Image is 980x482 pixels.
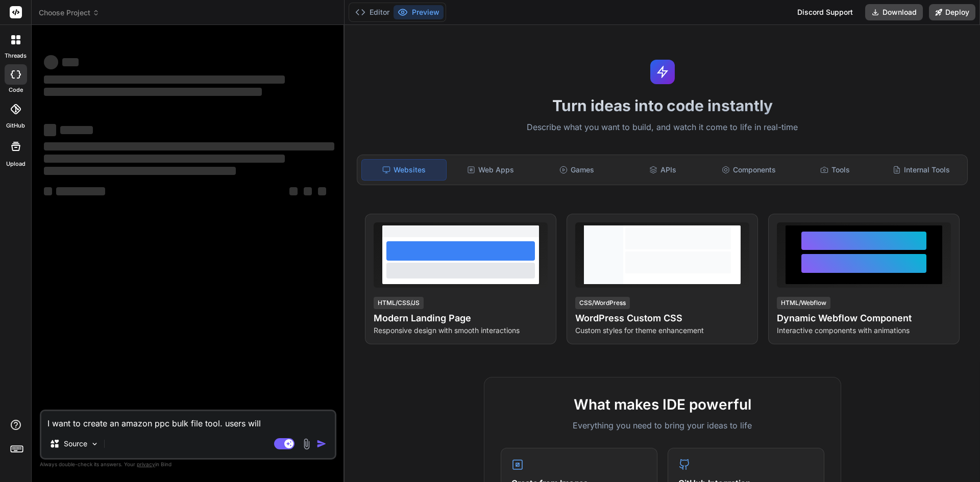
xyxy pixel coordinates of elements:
button: Editor [351,5,394,19]
button: Deploy [929,4,975,20]
h1: Turn ideas into code instantly [351,96,974,115]
p: Always double-check its answers. Your in Bind [40,460,336,469]
span: ‌ [44,124,56,136]
h2: What makes IDE powerful [501,394,824,415]
textarea: I want to create an amazon ppc bulk file tool. users will [41,411,335,429]
img: icon [316,439,327,449]
span: ‌ [62,58,79,66]
span: ‌ [44,155,285,163]
span: ‌ [56,187,105,195]
span: ‌ [44,187,52,195]
div: CSS/WordPress [575,297,630,309]
button: Preview [394,5,444,19]
p: Everything you need to bring your ideas to life [501,419,824,432]
p: Custom styles for theme enhancement [575,325,749,336]
button: Download [865,4,923,20]
div: HTML/CSS/JS [374,297,424,309]
p: Interactive components with animations [777,325,951,336]
label: GitHub [6,121,25,130]
span: privacy [137,461,155,467]
span: ‌ [60,126,93,134]
span: ‌ [44,88,262,96]
div: Components [707,159,791,181]
div: Discord Support [791,4,859,20]
div: Websites [361,159,447,181]
h4: Dynamic Webflow Component [777,311,951,325]
div: Tools [793,159,877,181]
img: attachment [301,438,312,450]
div: APIs [621,159,705,181]
h4: Modern Landing Page [374,311,548,325]
p: Describe what you want to build, and watch it come to life in real-time [351,121,974,134]
div: Games [535,159,619,181]
label: threads [5,52,27,60]
span: ‌ [318,187,326,195]
label: Upload [6,160,26,168]
span: ‌ [44,142,334,150]
div: Web Apps [449,159,533,181]
span: ‌ [289,187,298,195]
p: Responsive design with smooth interactions [374,325,548,336]
span: ‌ [304,187,312,195]
span: ‌ [44,167,236,175]
span: Choose Project [39,8,100,18]
h4: WordPress Custom CSS [575,311,749,325]
span: ‌ [44,75,285,84]
div: Internal Tools [879,159,963,181]
div: HTML/Webflow [777,297,830,309]
p: Source [64,439,87,449]
img: Pick Models [90,440,99,448]
label: code [9,86,23,94]
span: ‌ [44,55,58,69]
